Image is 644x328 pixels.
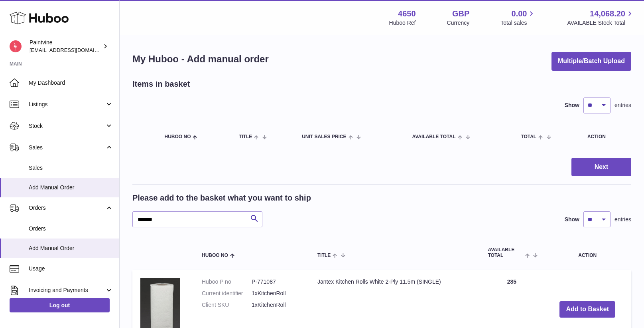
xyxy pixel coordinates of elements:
[29,164,113,172] span: Sales
[239,134,252,139] span: Title
[252,278,301,286] dd: P-771087
[452,8,469,19] strong: GBP
[512,8,527,19] span: 0.00
[590,8,625,19] span: 14,068.20
[447,19,470,27] div: Currency
[614,101,631,109] span: entries
[29,245,113,252] span: Add Manual Order
[614,216,631,223] span: entries
[302,134,346,139] span: Unit Sales Price
[29,225,113,233] span: Orders
[30,39,101,54] div: Paintvine
[587,134,623,139] div: Action
[29,184,113,191] span: Add Manual Order
[30,47,117,53] span: [EMAIL_ADDRESS][DOMAIN_NAME]
[10,40,22,52] img: euan@paintvine.co.uk
[10,298,110,312] a: Log out
[567,19,634,27] span: AVAILABLE Stock Total
[132,79,190,89] h2: Items in basket
[252,290,301,297] dd: 1xKitchenRoll
[202,290,252,297] dt: Current identifier
[559,301,615,318] button: Add to Basket
[132,53,269,66] h1: My Huboo - Add manual order
[29,204,105,212] span: Orders
[29,122,105,130] span: Stock
[29,144,105,151] span: Sales
[551,52,631,71] button: Multiple/Batch Upload
[544,239,631,266] th: Action
[29,286,105,294] span: Invoicing and Payments
[202,278,252,286] dt: Huboo P no
[500,8,536,27] a: 0.00 Total sales
[29,79,113,87] span: My Dashboard
[202,301,252,309] dt: Client SKU
[521,134,536,139] span: Total
[132,193,311,203] h2: Please add to the basket what you want to ship
[488,247,523,258] span: AVAILABLE Total
[389,19,416,27] div: Huboo Ref
[164,134,191,139] span: Huboo no
[412,134,455,139] span: AVAILABLE Total
[29,265,113,272] span: Usage
[571,158,631,177] button: Next
[29,101,105,108] span: Listings
[317,253,331,258] span: Title
[567,8,634,27] a: 14,068.20 AVAILABLE Stock Total
[565,101,579,109] label: Show
[252,301,301,309] dd: 1xKitchenRoll
[202,253,228,258] span: Huboo no
[398,8,416,19] strong: 4650
[500,19,536,27] span: Total sales
[565,216,579,223] label: Show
